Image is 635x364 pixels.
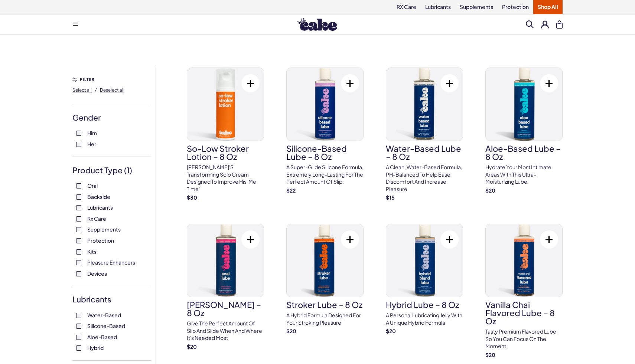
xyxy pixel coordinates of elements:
[76,271,81,276] input: Devices
[286,144,364,161] h3: Silicone-Based Lube – 8 oz
[485,301,563,325] h3: Vanilla Chai Flavored Lube – 8 oz
[76,313,81,318] input: Water-Based
[287,68,363,141] img: Silicone-Based Lube – 8 oz
[297,18,337,31] img: Hello Cake
[287,224,363,297] img: Stroker Lube – 8 oz
[76,216,81,222] input: Rx Care
[87,192,110,201] span: Backside
[286,187,296,194] strong: $ 22
[72,87,92,93] span: Select all
[485,164,563,186] p: Hydrate your most intimate areas with this ultra-moisturizing lube
[76,345,81,351] input: Hybrid
[386,144,463,161] h3: Water-Based Lube – 8 oz
[485,187,495,194] strong: $ 20
[100,87,124,93] span: Deselect all
[76,131,81,136] input: Him
[76,238,81,243] input: Protection
[485,351,495,358] strong: $ 20
[87,310,121,320] span: Water-Based
[386,194,395,201] strong: $ 15
[187,343,197,350] strong: $ 20
[386,328,396,334] strong: $ 20
[286,328,296,334] strong: $ 20
[76,183,81,188] input: Oral
[187,301,264,317] h3: [PERSON_NAME] – 8 oz
[87,224,121,234] span: Supplements
[286,312,364,326] p: A hybrid formula designed for your stroking pleasure
[76,227,81,232] input: Supplements
[187,164,264,193] p: [PERSON_NAME]'s transforming solo cream designed to improve his 'me time'
[76,249,81,255] input: Kits
[486,224,562,297] img: Vanilla Chai Flavored Lube – 8 oz
[485,224,563,358] a: Vanilla Chai Flavored Lube – 8 ozVanilla Chai Flavored Lube – 8 ozTasty premium flavored lube so ...
[187,68,264,141] img: So-Low Stroker Lotion – 8 oz
[76,335,81,340] input: Aloe-Based
[286,68,364,194] a: Silicone-Based Lube – 8 ozSilicone-Based Lube – 8 ozA super-glide silicone formula, extremely lon...
[100,84,124,96] button: Deselect all
[76,324,81,329] input: Silicone-Based
[87,247,97,256] span: Kits
[76,142,81,147] input: Her
[187,224,264,297] img: Anal Lube – 8 oz
[87,269,107,278] span: Devices
[87,203,113,212] span: Lubricants
[87,139,96,149] span: Her
[386,312,463,326] p: A personal lubricating jelly with a unique hybrid formula
[187,320,264,342] p: Give the perfect amount of slip and slide when and where it's needed most
[76,205,81,210] input: Lubricants
[386,68,463,201] a: Water-Based Lube – 8 ozWater-Based Lube – 8 ozA clean, water-based formula, pH-balanced to help e...
[95,86,97,93] span: /
[386,68,463,141] img: Water-Based Lube – 8 oz
[286,301,364,309] h3: Stroker Lube – 8 oz
[187,68,264,201] a: So-Low Stroker Lotion – 8 ozSo-Low Stroker Lotion – 8 oz[PERSON_NAME]'s transforming solo cream d...
[87,236,114,245] span: Protection
[386,164,463,193] p: A clean, water-based formula, pH-balanced to help ease discomfort and increase pleasure
[386,224,463,335] a: Hybrid Lube – 8 ozHybrid Lube – 8 ozA personal lubricating jelly with a unique hybrid formula$20
[485,144,563,161] h3: Aloe-Based Lube – 8 oz
[87,332,117,342] span: Aloe-Based
[76,194,81,200] input: Backside
[485,328,563,350] p: Tasty premium flavored lube so you can focus on the moment
[187,194,197,201] strong: $ 30
[72,84,92,96] button: Select all
[386,224,463,297] img: Hybrid Lube – 8 oz
[187,224,264,350] a: Anal Lube – 8 oz[PERSON_NAME] – 8 ozGive the perfect amount of slip and slide when and where it's...
[76,260,81,265] input: Pleasure Enhancers
[286,224,364,335] a: Stroker Lube – 8 ozStroker Lube – 8 ozA hybrid formula designed for your stroking pleasure$20
[87,181,98,190] span: Oral
[87,343,104,352] span: Hybrid
[485,68,563,194] a: Aloe-Based Lube – 8 ozAloe-Based Lube – 8 ozHydrate your most intimate areas with this ultra-mois...
[386,301,463,309] h3: Hybrid Lube – 8 oz
[87,214,106,223] span: Rx Care
[187,144,264,161] h3: So-Low Stroker Lotion – 8 oz
[87,321,125,331] span: Silicone-Based
[87,128,97,138] span: Him
[486,68,562,141] img: Aloe-Based Lube – 8 oz
[87,258,135,267] span: Pleasure Enhancers
[286,164,364,186] p: A super-glide silicone formula, extremely long-lasting for the perfect amount of slip.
